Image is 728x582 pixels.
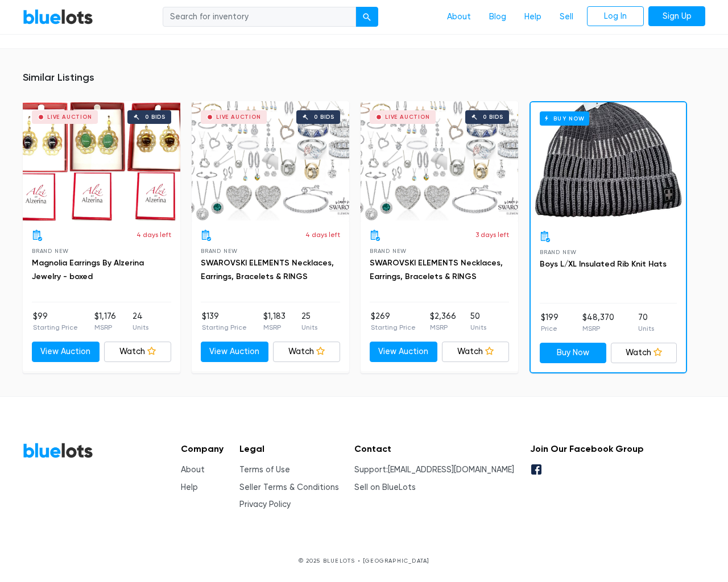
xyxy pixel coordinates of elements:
[582,311,614,334] li: $48,370
[483,114,503,120] div: 0 bids
[541,311,559,334] li: $199
[540,259,667,269] a: Boys L/XL Insulated Rib Knit Hats
[540,343,606,363] a: Buy Now
[181,465,205,475] a: About
[301,310,317,333] li: 25
[551,6,582,28] a: Sell
[354,464,514,476] li: Support:
[354,443,514,454] h5: Contact
[638,311,654,334] li: 70
[32,258,144,281] a: Magnolia Earrings By Alzerina Jewelry - boxed
[163,7,356,27] input: Search for inventory
[530,443,644,454] h5: Join Our Facebook Group
[47,114,92,120] div: Live Auction
[371,310,416,333] li: $269
[181,443,224,454] h5: Company
[361,101,518,221] a: Live Auction 0 bids
[438,6,480,28] a: About
[582,323,614,334] p: MSRP
[239,483,339,492] a: Seller Terms & Conditions
[480,6,515,28] a: Blog
[192,101,349,221] a: Live Auction 0 bids
[32,248,69,254] span: Brand New
[371,322,416,332] p: Starting Price
[202,310,247,333] li: $139
[388,465,514,475] a: [EMAIL_ADDRESS][DOMAIN_NAME]
[587,6,644,27] a: Log In
[133,322,148,332] p: Units
[540,111,589,126] h6: Buy Now
[301,322,317,332] p: Units
[136,230,171,240] p: 4 days left
[540,249,577,255] span: Brand New
[23,101,180,221] a: Live Auction 0 bids
[201,258,334,281] a: SWAROVSKI ELEMENTS Necklaces, Earrings, Bracelets & RINGS
[201,248,238,254] span: Brand New
[23,9,93,25] a: BlueLots
[370,342,437,362] a: View Auction
[23,442,93,459] a: BlueLots
[239,500,291,509] a: Privacy Policy
[133,310,148,333] li: 24
[611,343,677,363] a: Watch
[541,323,559,334] p: Price
[216,114,261,120] div: Live Auction
[648,6,705,27] a: Sign Up
[202,322,247,332] p: Starting Price
[515,6,551,28] a: Help
[470,322,486,332] p: Units
[32,342,100,362] a: View Auction
[94,310,116,333] li: $1,176
[263,310,286,333] li: $1,183
[104,342,172,362] a: Watch
[201,342,268,362] a: View Auction
[23,72,705,84] h5: Similar Listings
[273,342,341,362] a: Watch
[314,114,334,120] div: 0 bids
[239,443,339,454] h5: Legal
[430,310,456,333] li: $2,366
[354,483,416,492] a: Sell on BlueLots
[23,556,705,565] p: © 2025 BLUELOTS • [GEOGRAPHIC_DATA]
[370,248,407,254] span: Brand New
[263,322,286,332] p: MSRP
[145,114,166,120] div: 0 bids
[305,230,340,240] p: 4 days left
[430,322,456,332] p: MSRP
[33,310,78,333] li: $99
[531,102,686,222] a: Buy Now
[470,310,486,333] li: 50
[638,323,654,334] p: Units
[385,114,430,120] div: Live Auction
[442,342,510,362] a: Watch
[239,465,290,475] a: Terms of Use
[181,483,198,492] a: Help
[94,322,116,332] p: MSRP
[475,230,509,240] p: 3 days left
[370,258,503,281] a: SWAROVSKI ELEMENTS Necklaces, Earrings, Bracelets & RINGS
[33,322,78,332] p: Starting Price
